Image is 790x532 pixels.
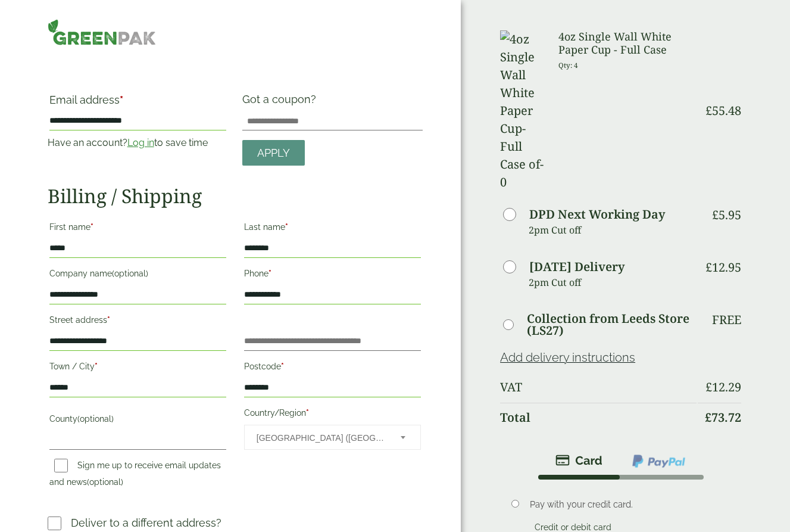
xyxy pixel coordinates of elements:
[244,219,421,239] label: Last name
[527,313,697,337] label: Collection from Leeds Store (LS27)
[500,30,544,191] img: 4oz Single Wall White Paper Cup-Full Case of-0
[90,222,93,232] abbr: required
[306,408,309,418] abbr: required
[558,61,578,70] small: Qty: 4
[244,358,421,378] label: Postcode
[631,453,686,469] img: ppcp-gateway.png
[500,373,697,402] th: VAT
[95,362,98,371] abbr: required
[87,477,123,487] span: (optional)
[281,362,284,371] abbr: required
[112,269,148,278] span: (optional)
[49,265,226,285] label: Company name
[712,313,741,327] p: Free
[500,403,697,432] th: Total
[49,219,226,239] label: First name
[244,425,421,450] span: Country/Region
[49,358,226,378] label: Town / City
[705,379,741,395] bdi: 12.29
[242,93,321,111] label: Got a coupon?
[712,207,719,223] span: £
[244,265,421,285] label: Phone
[49,95,226,111] label: Email address
[705,259,712,275] span: £
[257,425,385,450] span: United Kingdom (UK)
[558,30,697,56] h3: 4oz Single Wall White Paper Cup - Full Case
[48,136,228,150] p: Have an account? to save time
[500,350,635,365] a: Add delivery instructions
[705,379,712,395] span: £
[107,315,110,325] abbr: required
[705,409,711,425] span: £
[242,140,305,166] a: Apply
[705,259,741,275] bdi: 12.95
[529,261,624,273] label: [DATE] Delivery
[529,221,697,239] p: 2pm Cut off
[705,409,741,425] bdi: 73.72
[71,515,221,531] p: Deliver to a different address?
[49,312,226,332] label: Street address
[244,405,421,425] label: Country/Region
[705,102,741,119] bdi: 55.48
[529,209,665,220] label: DPD Next Working Day
[257,147,290,160] span: Apply
[555,453,602,468] img: stripe.png
[54,459,68,472] input: Sign me up to receive email updates and news(optional)
[49,461,221,490] label: Sign me up to receive email updates and news
[285,222,288,232] abbr: required
[530,498,725,511] p: Pay with your credit card.
[49,410,226,431] label: County
[48,19,156,45] img: GreenPak Supplies
[712,207,741,223] bdi: 5.95
[127,137,154,148] a: Log in
[268,269,271,278] abbr: required
[120,94,123,106] abbr: required
[529,273,697,291] p: 2pm Cut off
[77,414,114,424] span: (optional)
[48,185,423,207] h2: Billing / Shipping
[705,102,712,119] span: £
